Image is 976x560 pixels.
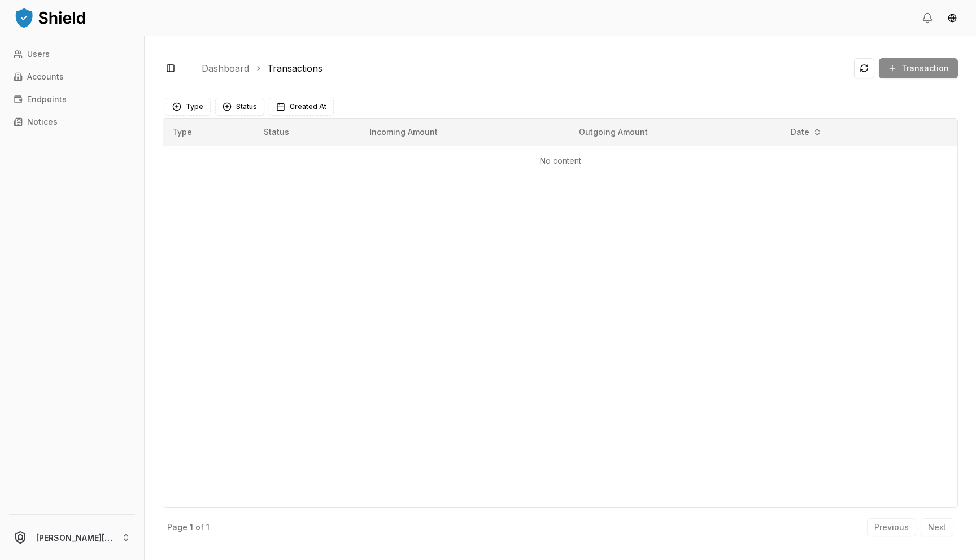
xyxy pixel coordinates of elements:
p: Accounts [27,73,64,81]
th: Status [255,119,360,146]
p: No content [172,155,948,167]
p: Users [27,50,50,58]
button: [PERSON_NAME][EMAIL_ADDRESS][DOMAIN_NAME] [5,519,140,555]
th: Outgoing Amount [570,119,781,146]
a: Transactions [267,62,323,75]
p: 1 [206,523,210,531]
button: Date [786,123,826,141]
p: Notices [27,118,58,126]
p: 1 [190,523,193,531]
a: Endpoints [9,90,135,108]
img: ShieldPay Logo [14,6,87,29]
a: Accounts [9,68,135,86]
nav: breadcrumb [202,62,845,75]
a: Users [9,45,135,63]
a: Dashboard [202,62,249,75]
button: Created At [269,98,334,116]
span: Created At [290,102,326,111]
th: Type [163,119,255,146]
p: [PERSON_NAME][EMAIL_ADDRESS][DOMAIN_NAME] [36,532,112,544]
p: Endpoints [27,95,67,103]
a: Notices [9,113,135,131]
button: Status [215,98,264,116]
button: Type [165,98,211,116]
p: Page [167,523,188,531]
th: Incoming Amount [360,119,570,146]
p: of [195,523,204,531]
